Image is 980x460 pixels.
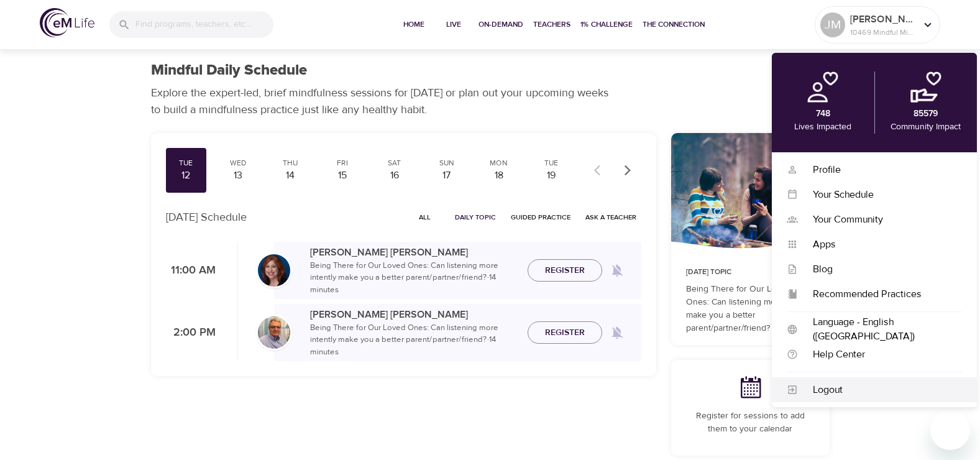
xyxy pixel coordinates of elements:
div: Apps [798,237,962,252]
div: Sat [379,158,410,168]
div: 14 [275,168,306,183]
p: [PERSON_NAME] [PERSON_NAME] [310,307,518,322]
span: Teachers [533,18,570,31]
button: Guided Practice [506,208,575,227]
div: Wed [222,158,254,168]
span: Remind me when a class goes live every Tuesday at 2:00 PM [602,318,632,347]
div: Help Center [798,347,962,362]
img: personal.png [807,71,838,103]
div: 13 [222,168,254,183]
p: 10469 Mindful Minutes [850,27,916,38]
div: Your Schedule [798,188,962,202]
button: Daily Topic [450,208,501,227]
span: Guided Practice [511,211,570,223]
span: Register [545,263,585,278]
img: community.png [910,71,941,103]
input: Find programs, teachers, etc... [135,11,273,38]
span: Ask a Teacher [585,211,636,223]
span: Remind me when a class goes live every Tuesday at 11:00 AM [602,255,632,285]
p: 11:00 AM [166,262,216,279]
p: Being There for Our Loved Ones: Can listening more intently make you a better parent/partner/frie... [310,260,518,297]
div: 19 [536,168,567,183]
div: Your Community [798,213,962,227]
p: 2:00 PM [166,324,216,341]
div: Fri [327,158,358,168]
iframe: Button to launch messaging window [930,410,970,450]
p: Register for sessions to add them to your calendar [686,410,815,436]
h1: Mindful Daily Schedule [151,62,307,80]
div: 18 [483,168,515,183]
span: The Connection [643,18,705,31]
div: Recommended Practices [798,287,962,301]
button: Register [528,321,602,344]
span: 1% Challenge [580,18,633,31]
p: 748 [816,108,830,121]
button: All [405,208,445,227]
p: Community Impact [891,121,961,134]
p: Being There for Our Loved Ones: Can listening more intently make you a better parent/partner/friend? [686,283,815,335]
div: 17 [431,168,462,183]
span: Live [439,18,469,31]
span: All [410,211,440,223]
p: [PERSON_NAME] [PERSON_NAME] [310,245,518,260]
div: 16 [379,168,410,183]
img: Roger%20Nolan%20Headshot.jpg [258,316,290,349]
div: Language - English ([GEOGRAPHIC_DATA]) [798,315,962,344]
span: Daily Topic [455,211,496,223]
div: Thu [275,158,306,168]
img: logo [40,8,94,37]
div: Blog [798,262,962,277]
img: Elaine_Smookler-min.jpg [258,254,290,287]
div: Mon [483,158,515,168]
span: On-Demand [479,18,523,31]
div: Sun [431,158,462,168]
button: Register [528,259,602,282]
div: Profile [798,163,962,177]
span: Register [545,325,585,341]
div: 12 [171,168,202,183]
div: Tue [171,158,202,168]
p: [DATE] Schedule [166,209,247,226]
button: Ask a Teacher [580,208,641,227]
p: [DATE] Topic [686,267,815,278]
p: Explore the expert-led, brief mindfulness sessions for [DATE] or plan out your upcoming weeks to ... [151,85,617,118]
div: 15 [327,168,358,183]
div: Logout [798,383,962,397]
p: Being There for Our Loved Ones: Can listening more intently make you a better parent/partner/frie... [310,322,518,359]
p: Lives Impacted [794,121,851,134]
p: [PERSON_NAME] [850,12,916,27]
p: 85579 [914,108,938,121]
span: Home [399,18,429,31]
div: JM [820,12,845,37]
div: Tue [536,158,567,168]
